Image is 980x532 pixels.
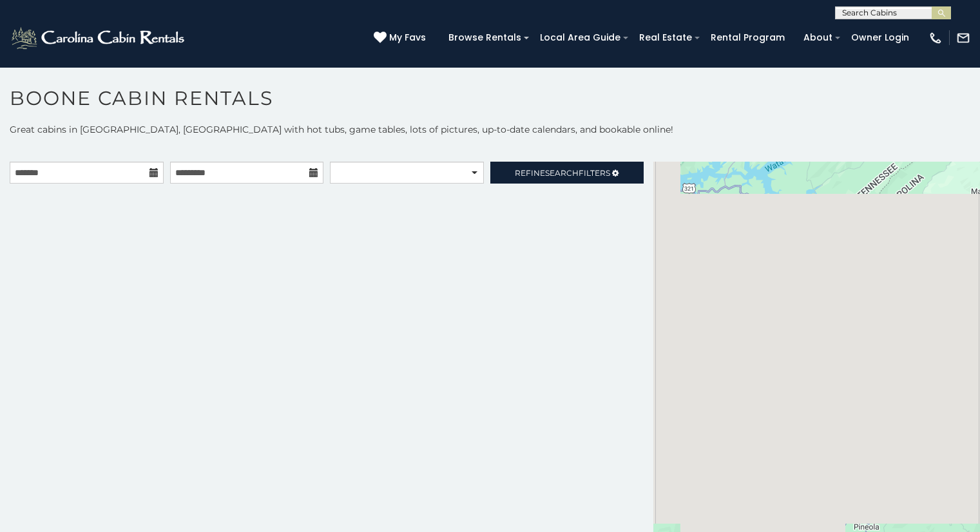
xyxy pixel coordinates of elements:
a: Owner Login [845,28,916,48]
img: phone-regular-white.png [928,31,943,45]
span: Refine Filters [515,168,610,178]
span: Search [545,168,579,178]
a: My Favs [374,31,429,45]
span: My Favs [389,31,426,44]
a: About [797,28,839,48]
a: RefineSearchFilters [490,162,644,184]
a: Browse Rentals [442,28,528,48]
img: mail-regular-white.png [956,31,970,45]
a: Rental Program [704,28,791,48]
a: Real Estate [633,28,698,48]
a: Local Area Guide [533,28,627,48]
img: White-1-2.png [10,25,188,51]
